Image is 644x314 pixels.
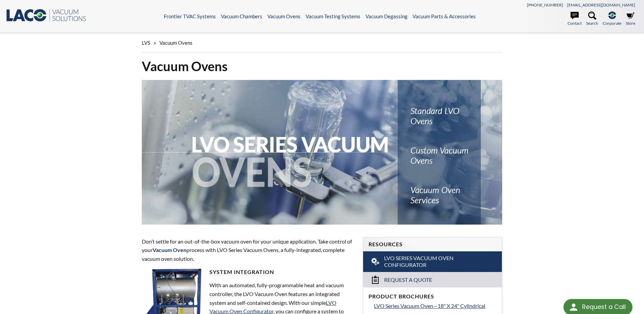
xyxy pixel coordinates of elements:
a: Contact [568,12,582,26]
span: LVS [142,40,150,46]
h4: Product Brochures [369,293,496,300]
a: Vacuum Degassing [365,13,407,19]
strong: Vacuum Oven [153,247,186,253]
img: round button [568,302,579,313]
h1: Vacuum Ovens [142,58,503,75]
span: Request a Quote [384,276,432,284]
a: Vacuum Testing Systems [306,13,360,19]
a: Frontier TVAC Systems [164,13,216,19]
a: Search [586,12,598,26]
a: LVO Series Vacuum Oven Configurator [363,251,502,272]
div: » [142,33,503,53]
span: LVO Series Vacuum Oven—18" X 24" Cylindrical [374,302,485,309]
a: Vacuum Ovens [267,13,301,19]
a: LVO Series Vacuum Oven—18" X 24" Cylindrical [374,301,496,310]
a: Vacuum Parts & Accessories [413,13,476,19]
a: Request a Quote [363,272,502,287]
h4: Resources [369,241,496,248]
span: Vacuum Ovens [159,40,193,46]
a: Vacuum Chambers [221,13,262,19]
span: Corporate [603,20,621,26]
span: LVO Series Vacuum Oven Configurator [384,255,482,269]
a: [PHONE_NUMBER] [527,2,563,7]
a: Store [626,12,635,26]
img: LVO Series Vacuum Ovens header [142,80,503,224]
h4: System Integration [142,269,355,276]
p: Don’t settle for an out-of-the-box vacuum oven for your unique application. Take control of your ... [142,237,355,263]
a: [EMAIL_ADDRESS][DOMAIN_NAME] [567,2,635,7]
